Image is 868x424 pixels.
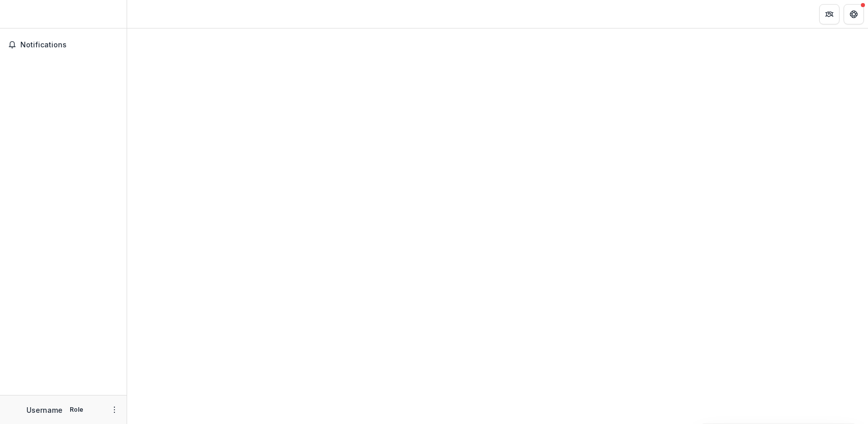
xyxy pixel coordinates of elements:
button: More [108,404,121,416]
button: Partners [819,4,840,24]
span: Notifications [20,41,118,49]
p: Role [67,405,86,414]
button: Notifications [4,37,123,53]
button: Get Help [844,4,864,24]
p: Username [26,405,63,415]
